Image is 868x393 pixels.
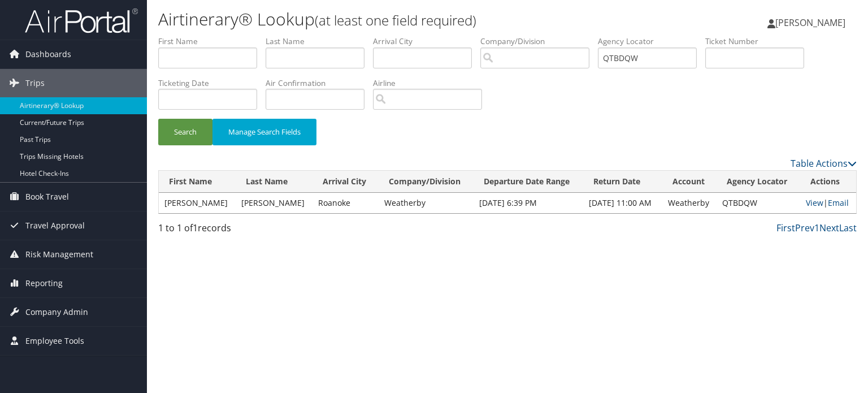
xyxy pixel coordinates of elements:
[806,197,823,208] a: View
[828,197,849,208] a: Email
[25,211,85,240] span: Travel Approval
[158,77,266,89] label: Ticketing Date
[159,171,236,193] th: First Name: activate to sort column descending
[776,222,795,234] a: First
[266,77,373,89] label: Air Confirmation
[25,7,138,34] img: airportal-logo.png
[598,36,705,47] label: Agency Locator
[839,222,857,234] a: Last
[25,69,45,97] span: Trips
[373,77,491,89] label: Airline
[379,193,474,213] td: Weatherby
[313,193,379,213] td: Roanoke
[25,298,88,326] span: Company Admin
[25,183,69,211] span: Book Travel
[25,269,63,297] span: Reporting
[800,171,856,193] th: Actions
[800,193,856,213] td: |
[315,11,476,29] small: (at least one field required)
[795,222,814,234] a: Prev
[193,222,198,234] span: 1
[662,171,717,193] th: Account: activate to sort column ascending
[717,171,800,193] th: Agency Locator: activate to sort column ascending
[705,36,813,47] label: Ticket Number
[158,7,624,31] h1: Airtinerary® Lookup
[480,36,598,47] label: Company/Division
[158,221,320,240] div: 1 to 1 of records
[717,193,800,213] td: QTBDQW
[159,193,236,213] td: [PERSON_NAME]
[212,119,316,145] button: Manage Search Fields
[25,240,93,269] span: Risk Management
[158,119,212,145] button: Search
[814,222,819,234] a: 1
[313,171,379,193] th: Arrival City: activate to sort column ascending
[266,36,373,47] label: Last Name
[25,40,71,68] span: Dashboards
[775,16,845,29] span: [PERSON_NAME]
[767,6,857,40] a: [PERSON_NAME]
[236,193,313,213] td: [PERSON_NAME]
[583,193,662,213] td: [DATE] 11:00 AM
[373,36,480,47] label: Arrival City
[662,193,717,213] td: Weatherby
[236,171,313,193] th: Last Name: activate to sort column ascending
[379,171,474,193] th: Company/Division
[819,222,839,234] a: Next
[25,327,84,355] span: Employee Tools
[158,36,266,47] label: First Name
[474,171,583,193] th: Departure Date Range: activate to sort column ascending
[791,157,857,170] a: Table Actions
[474,193,583,213] td: [DATE] 6:39 PM
[583,171,662,193] th: Return Date: activate to sort column ascending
